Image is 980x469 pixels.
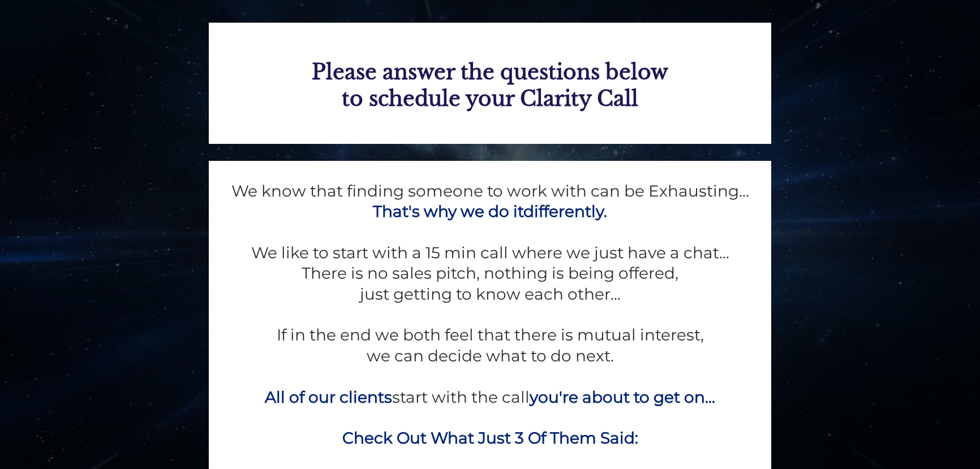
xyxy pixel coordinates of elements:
[523,202,607,221] b: differently.
[373,202,523,221] b: That's why we do it
[265,387,392,407] b: All of our clients
[229,284,752,304] div: just getting to know each other...
[229,346,752,366] div: we can decide what to do next.
[342,428,638,447] b: Check Out What Just 3 Of Them Said:
[342,86,638,112] b: to schedule your Clarity Call
[312,59,668,85] b: Please answer the questions below
[229,263,752,283] div: There is no sales pitch, nothing is being offered,
[229,325,752,345] div: If in the end we both feel that there is mutual interest,
[229,242,752,263] div: We like to start with a 15 min call where we just have a chat...
[530,387,715,407] b: you're about to get on...
[229,387,752,407] div: start with the call
[229,181,752,201] div: We know that finding someone to work with can be Exhausting...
